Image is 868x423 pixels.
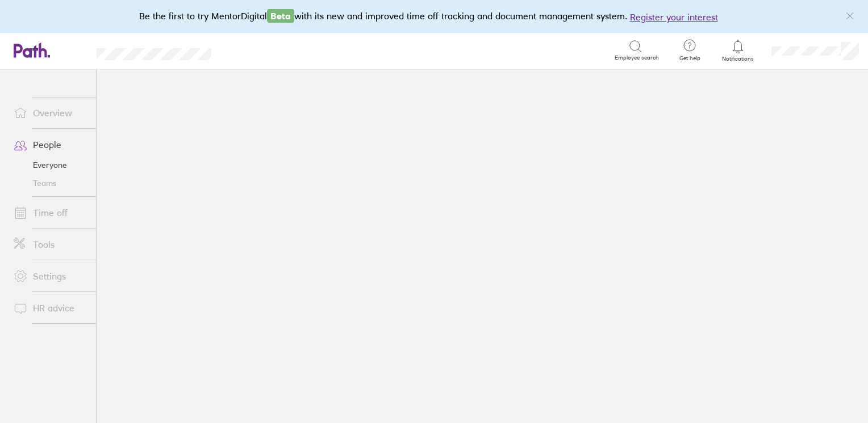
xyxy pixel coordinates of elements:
[720,56,757,62] span: Notifications
[630,10,718,24] button: Register your interest
[5,265,96,287] a: Settings
[5,101,96,124] a: Overview
[720,39,757,62] a: Notifications
[5,201,96,224] a: Time off
[615,54,659,61] span: Employee search
[671,55,708,62] span: Get help
[139,9,729,24] div: Be the first to try MentorDigital with its new and improved time off tracking and document manage...
[267,9,294,23] span: Beta
[242,45,271,55] div: Search
[5,174,96,192] a: Teams
[5,297,96,319] a: HR advice
[5,156,96,174] a: Everyone
[5,133,96,156] a: People
[5,233,96,256] a: Tools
